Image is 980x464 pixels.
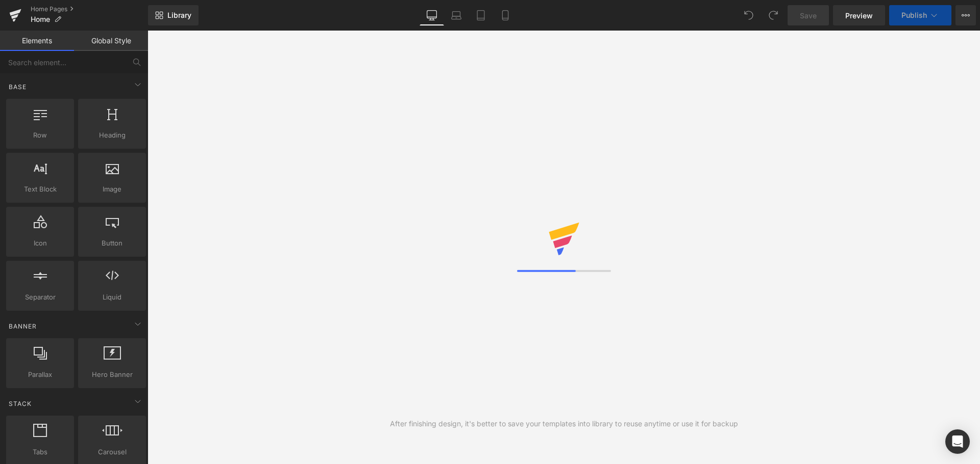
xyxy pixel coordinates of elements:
a: Laptop [444,5,469,25]
span: Tabs [9,447,71,457]
span: Save [800,10,817,21]
button: More [955,5,976,25]
span: Publish [901,11,927,19]
button: Publish [889,5,951,25]
span: Liquid [81,292,143,303]
button: Undo [739,5,759,25]
span: Text Block [9,184,71,195]
span: Parallax [9,369,71,380]
a: Tablet [469,5,493,25]
span: Image [81,184,143,195]
span: Row [9,130,71,141]
span: Home [31,15,50,23]
a: New Library [148,5,199,25]
span: Heading [81,130,143,141]
a: Mobile [493,5,518,25]
div: Open Intercom Messenger [945,429,970,454]
span: Banner [8,321,38,331]
span: Separator [9,292,71,303]
button: Redo [763,5,783,25]
span: Preview [845,10,873,21]
span: Carousel [81,447,143,457]
a: Home Pages [31,5,148,13]
a: Preview [833,5,885,25]
span: Base [8,82,28,92]
span: Stack [8,399,33,408]
span: Library [167,11,191,20]
a: Global Style [74,31,148,51]
span: Button [81,238,143,249]
div: After finishing design, it's better to save your templates into library to reuse anytime or use i... [390,418,738,429]
span: Hero Banner [81,369,143,380]
span: Icon [9,238,71,249]
a: Desktop [420,5,444,25]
